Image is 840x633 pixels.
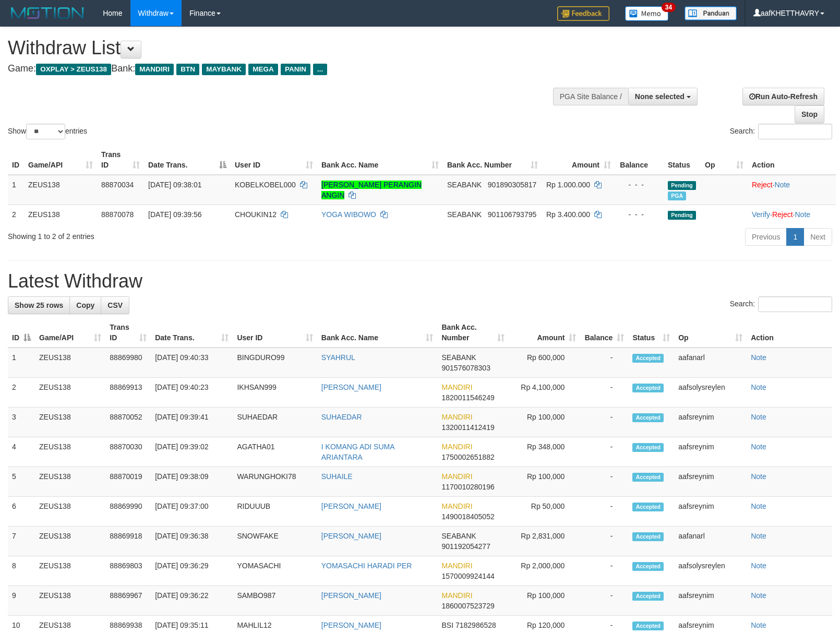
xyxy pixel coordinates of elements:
span: Copy 1820011546249 to clipboard [441,393,494,402]
td: · · [748,205,836,224]
td: Rp 4,100,000 [509,378,580,408]
td: aafanarl [674,348,747,378]
td: 88870030 [105,437,151,467]
td: - [580,437,628,467]
td: 5 [8,467,35,497]
td: ZEUS138 [24,175,97,205]
span: Copy [76,301,94,309]
span: BSI [441,621,453,629]
td: BINGDURO99 [233,348,317,378]
span: SEABANK [447,210,482,219]
td: [DATE] 09:36:29 [151,556,233,586]
td: IKHSAN999 [233,378,317,408]
td: ZEUS138 [35,348,105,378]
td: 6 [8,497,35,527]
span: MANDIRI [441,443,472,451]
label: Search: [730,124,832,139]
td: Rp 2,000,000 [509,556,580,586]
a: SUHAEDAR [321,413,362,421]
td: - [580,348,628,378]
td: 2 [8,378,35,408]
span: Marked by aafanarl [668,192,686,200]
span: Accepted [632,473,664,482]
span: Accepted [632,503,664,511]
span: Copy 1320011412419 to clipboard [441,423,494,432]
td: aafsolysreylen [674,556,747,586]
td: ZEUS138 [35,437,105,467]
th: Status: activate to sort column ascending [628,318,674,348]
a: Reject [752,181,773,189]
td: - [580,467,628,497]
td: 7 [8,527,35,556]
td: 88869980 [105,348,151,378]
td: 88869918 [105,527,151,556]
span: Rp 1.000.000 [546,181,590,189]
a: Note [751,532,766,540]
th: Amount: activate to sort column ascending [542,145,615,175]
span: Copy 1490018405052 to clipboard [441,512,494,521]
td: Rp 348,000 [509,437,580,467]
th: Balance: activate to sort column ascending [580,318,628,348]
td: ZEUS138 [35,408,105,437]
a: Reject [772,210,793,219]
span: [DATE] 09:38:01 [148,181,201,189]
th: Date Trans.: activate to sort column ascending [151,318,233,348]
td: 88869803 [105,556,151,586]
td: aafsreynim [674,408,747,437]
span: Accepted [632,622,664,630]
a: Note [751,621,766,629]
span: OXPLAY > ZEUS138 [36,64,111,75]
label: Show entries [8,124,87,139]
a: Previous [745,228,787,246]
span: BTN [176,64,199,75]
td: 88870019 [105,467,151,497]
td: AGATHA01 [233,437,317,467]
td: 2 [8,205,24,224]
span: MANDIRI [441,502,472,510]
th: Bank Acc. Name: activate to sort column ascending [317,145,443,175]
span: CHOUKIN12 [235,210,277,219]
th: Balance [615,145,664,175]
a: Run Auto-Refresh [742,88,824,105]
span: Copy 7182986528 to clipboard [455,621,496,629]
td: · [748,175,836,205]
div: - - - [619,180,659,190]
td: 88870052 [105,408,151,437]
td: [DATE] 09:36:22 [151,586,233,616]
td: - [580,497,628,527]
td: WARUNGHOKI78 [233,467,317,497]
a: CSV [101,296,129,314]
a: [PERSON_NAME] [321,383,381,391]
th: User ID: activate to sort column ascending [233,318,317,348]
span: MANDIRI [441,413,472,421]
td: 88869967 [105,586,151,616]
div: Showing 1 to 2 of 2 entries [8,227,342,242]
a: Note [751,472,766,481]
td: [DATE] 09:36:38 [151,527,233,556]
a: Note [751,443,766,451]
td: [DATE] 09:37:00 [151,497,233,527]
span: KOBELKOBEL000 [235,181,296,189]
td: aafanarl [674,527,747,556]
td: aafsreynim [674,497,747,527]
span: Copy 1750002651882 to clipboard [441,453,494,461]
span: None selected [635,92,685,101]
td: SNOWFAKE [233,527,317,556]
td: ZEUS138 [35,556,105,586]
a: [PERSON_NAME] [321,621,381,629]
td: aafsreynim [674,586,747,616]
td: [DATE] 09:38:09 [151,467,233,497]
a: YOGA WIBOWO [321,210,376,219]
td: 88869990 [105,497,151,527]
span: Pending [668,211,696,220]
td: ZEUS138 [35,378,105,408]
span: MANDIRI [441,472,472,481]
h4: Game: Bank: [8,64,549,74]
input: Search: [758,124,832,139]
span: ... [313,64,327,75]
th: User ID: activate to sort column ascending [231,145,317,175]
a: [PERSON_NAME] [321,532,381,540]
td: ZEUS138 [35,527,105,556]
td: RIDUUUB [233,497,317,527]
td: - [580,556,628,586]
